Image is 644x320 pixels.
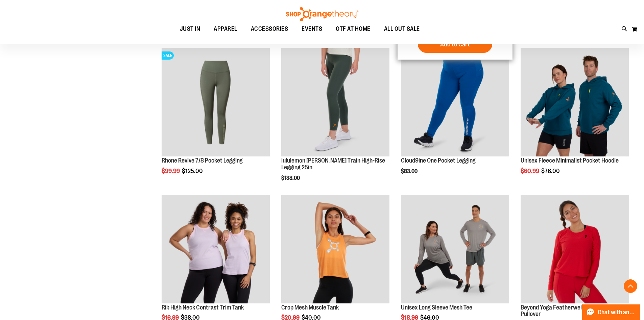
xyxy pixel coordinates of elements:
[162,48,270,156] img: Rhone Revive 7/8 Pocket Legging
[418,36,492,53] button: Add to Cart
[281,175,301,181] span: $138.00
[440,41,470,48] span: Add to Cart
[162,51,174,60] span: SALE
[281,195,389,303] img: Crop Mesh Muscle Tank primary image
[162,304,244,311] a: Rib High Neck Contrast Trim Tank
[401,304,472,311] a: Unisex Long Sleeve Mesh Tee
[182,168,204,174] span: $125.00
[281,48,389,156] img: Main view of 2024 October lululemon Wunder Train High-Rise
[162,195,270,304] a: Rib Tank w/ Contrast Binding primary image
[521,195,629,303] img: Product image for Beyond Yoga Featherweight Daydreamer Pullover
[582,304,640,320] button: Chat with an Expert
[162,48,270,157] a: Rhone Revive 7/8 Pocket LeggingSALE
[521,48,629,156] img: Unisex Fleece Minimalist Pocket Hoodie
[162,157,243,164] a: Rhone Revive 7/8 Pocket Legging
[401,48,509,157] a: Cloud9ine One Pocket Legging
[162,168,181,174] span: $99.99
[517,45,632,192] div: product
[214,21,237,37] span: APPAREL
[541,168,561,174] span: $76.00
[401,195,509,303] img: Unisex Long Sleeve Mesh Tee primary image
[281,157,385,171] a: lululemon [PERSON_NAME] Train High-Rise Legging 25in
[162,195,270,303] img: Rib Tank w/ Contrast Binding primary image
[521,304,622,318] a: Beyond Yoga Featherweight Daydreamer Pullover
[285,7,359,21] img: Shop Orangetheory
[384,21,420,37] span: ALL OUT SALE
[598,309,636,316] span: Chat with an Expert
[336,21,371,37] span: OTF AT HOME
[401,168,419,174] span: $83.00
[281,195,389,304] a: Crop Mesh Muscle Tank primary image
[521,168,540,174] span: $60.99
[302,21,322,37] span: EVENTS
[158,45,273,192] div: product
[624,279,637,293] button: Back To Top
[398,45,512,192] div: product
[251,21,288,37] span: ACCESSORIES
[401,195,509,304] a: Unisex Long Sleeve Mesh Tee primary image
[281,48,389,157] a: Main view of 2024 October lululemon Wunder Train High-Rise
[278,45,393,198] div: product
[401,48,509,156] img: Cloud9ine One Pocket Legging
[180,21,200,37] span: JUST IN
[521,48,629,157] a: Unisex Fleece Minimalist Pocket Hoodie
[401,157,476,164] a: Cloud9ine One Pocket Legging
[521,195,629,304] a: Product image for Beyond Yoga Featherweight Daydreamer Pullover
[521,157,619,164] a: Unisex Fleece Minimalist Pocket Hoodie
[281,304,339,311] a: Crop Mesh Muscle Tank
